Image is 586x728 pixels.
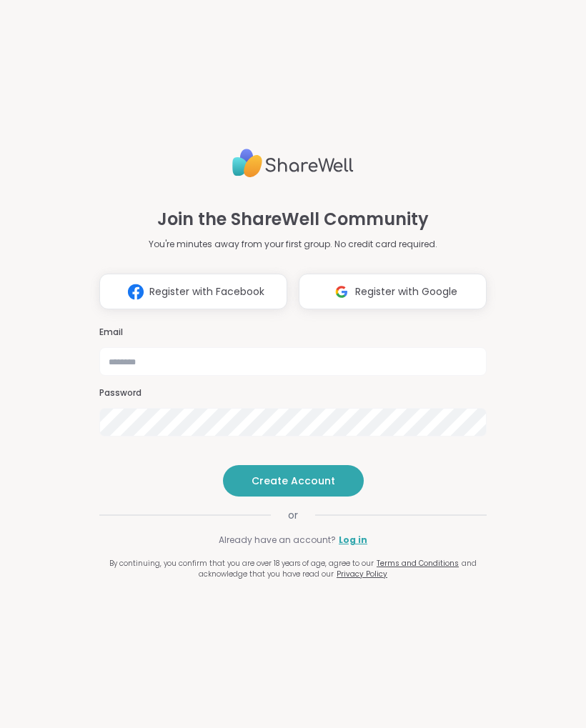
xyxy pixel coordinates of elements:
h3: Password [99,387,487,399]
a: Terms and Conditions [377,558,459,569]
h1: Join the ShareWell Community [157,206,429,232]
h3: Email [99,326,487,339]
a: Privacy Policy [337,569,387,579]
span: or [271,508,315,522]
button: Create Account [223,465,364,497]
button: Register with Facebook [99,274,287,309]
span: Create Account [252,474,335,488]
span: and acknowledge that you have read our [199,558,477,579]
span: Register with Google [355,284,457,299]
span: By continuing, you confirm that you are over 18 years of age, agree to our [109,558,374,569]
img: ShareWell Logomark [122,279,149,305]
span: Register with Facebook [149,284,264,299]
img: ShareWell Logomark [328,279,355,305]
button: Register with Google [299,274,487,309]
p: You're minutes away from your first group. No credit card required. [149,238,437,251]
img: ShareWell Logo [232,143,354,184]
a: Log in [339,534,367,547]
span: Already have an account? [219,534,336,547]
